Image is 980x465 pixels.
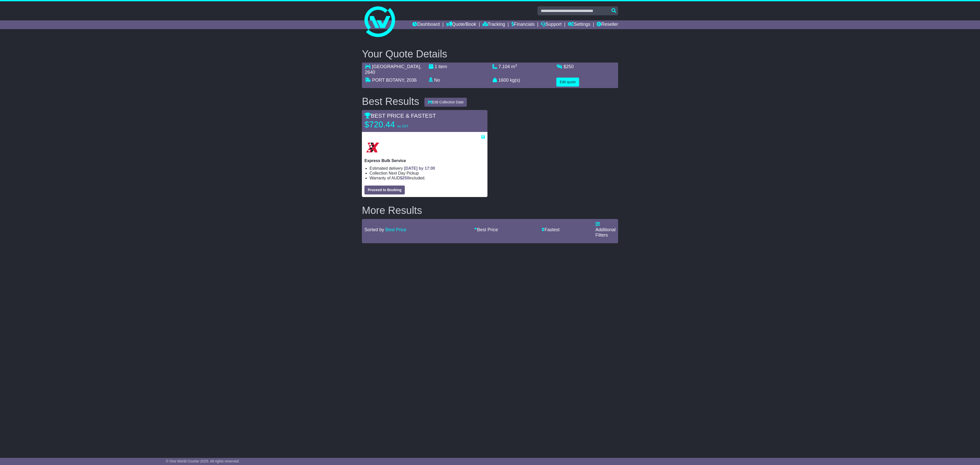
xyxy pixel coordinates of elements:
span: Sorted by [364,227,384,232]
button: Edit quote [556,78,579,87]
a: Quote/Book [446,20,476,29]
span: kg(s) [510,78,520,83]
span: $ [400,176,409,180]
li: Collection [370,171,485,176]
a: Reseller [597,20,618,29]
img: Border Express: Express Bulk Service [364,139,381,156]
a: Fastest [542,227,559,232]
span: PORT BOTANY [372,78,404,83]
span: $ [563,64,574,69]
button: Edit Collection Date [424,98,467,107]
span: item [438,64,447,69]
a: Settings [568,20,590,29]
li: Warranty of AUD included. [370,176,485,180]
span: , 2036 [404,78,417,83]
a: Support [541,20,561,29]
span: [DATE] by 17:00 [404,166,435,170]
p: Express Bulk Service [364,158,485,163]
a: Additional Filters [595,222,616,238]
a: Best Price [474,227,498,232]
h2: Your Quote Details [362,48,618,59]
span: Next Day Pickup [389,171,419,175]
sup: 3 [515,63,517,67]
span: BEST PRICE & FASTEST [364,113,436,119]
span: 1600 [498,78,509,83]
span: 250 [402,176,409,180]
span: m [511,64,517,69]
a: Best Price [385,227,406,232]
button: Proceed to Booking [364,186,405,194]
span: , 2640 [365,64,421,75]
a: Financials [511,20,535,29]
a: Tracking [483,20,505,29]
li: Estimated delivery [370,166,485,171]
span: [GEOGRAPHIC_DATA] [372,64,420,69]
span: No [434,78,440,83]
span: © One World Courier 2025. All rights reserved. [166,459,240,463]
span: 7.104 [498,64,510,69]
h2: More Results [362,205,618,216]
div: Best Results [359,96,422,107]
p: $720.44 [364,119,428,130]
span: inc GST [397,125,408,128]
span: 1 [435,64,437,69]
span: 250 [566,64,574,69]
a: Dashboard [412,20,440,29]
